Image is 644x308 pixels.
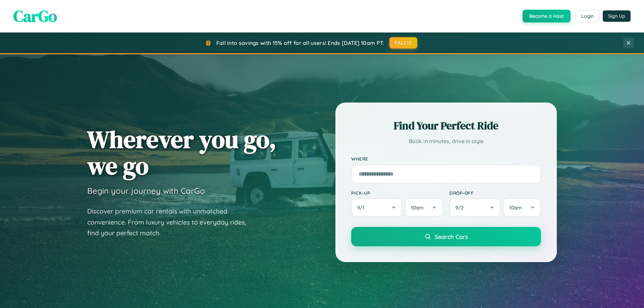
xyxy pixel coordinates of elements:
[87,186,205,196] h3: Begin your journey with CarGo
[13,5,57,27] span: CarGo
[576,10,599,22] button: Login
[216,40,384,46] span: Fall into savings with 15% off for all users! Ends [DATE] 10am PT.
[351,136,541,146] p: Book in minutes, drive in style
[523,10,571,22] button: Become a Host
[351,198,402,217] button: 9/1
[411,204,424,211] span: 10am
[509,204,522,211] span: 10am
[389,37,418,49] button: FALL15
[87,126,276,179] h1: Wherever you go, we go
[351,118,541,133] h2: Find Your Perfect Ride
[455,204,467,211] span: 9 / 2
[449,190,541,196] label: Drop-off
[351,156,541,162] label: Where
[405,198,443,217] button: 10am
[357,204,368,211] span: 9 / 1
[435,233,468,240] span: Search Cars
[351,190,443,196] label: Pick-up
[449,198,500,217] button: 9/2
[351,227,541,246] button: Search Cars
[503,198,541,217] button: 10am
[87,206,255,239] p: Discover premium car rentals with unmatched convenience. From luxury vehicles to everyday rides, ...
[603,10,631,22] button: Sign Up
